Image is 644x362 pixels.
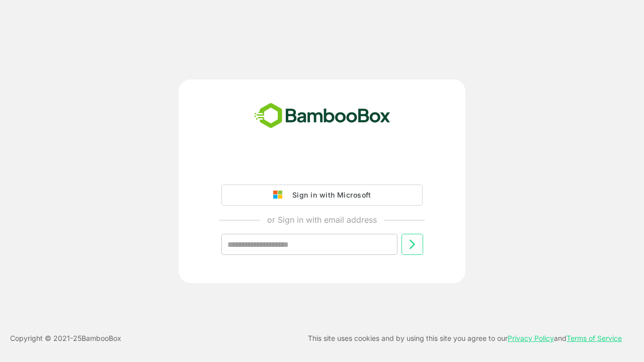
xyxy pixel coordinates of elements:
p: or Sign in with email address [267,214,377,226]
button: Sign in with Microsoft [221,185,423,206]
p: This site uses cookies and by using this site you agree to our and [308,332,622,344]
div: Sign in with Microsoft [287,189,371,202]
a: Privacy Policy [508,334,554,342]
p: Copyright © 2021- 25 BambooBox [10,332,121,344]
img: google [273,191,287,200]
a: Terms of Service [567,334,622,342]
img: bamboobox [249,100,396,133]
